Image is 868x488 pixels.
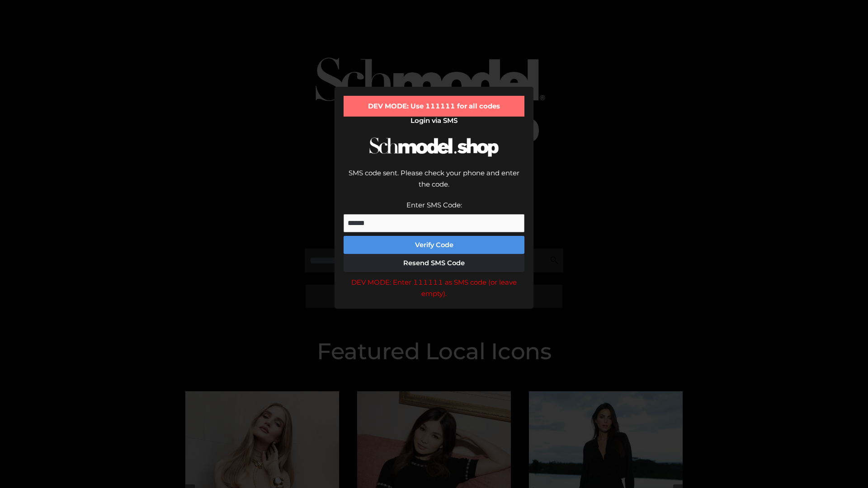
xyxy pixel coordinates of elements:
button: Resend SMS Code [344,254,524,272]
label: Enter SMS Code: [406,201,462,209]
div: DEV MODE: Enter 111111 as SMS code (or leave empty). [344,277,524,300]
div: DEV MODE: Use 111111 for all codes [344,96,524,117]
div: SMS code sent. Please check your phone and enter the code. [344,167,524,199]
img: Schmodel Logo [366,129,502,165]
h2: Login via SMS [344,117,524,125]
button: Verify Code [344,236,524,254]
